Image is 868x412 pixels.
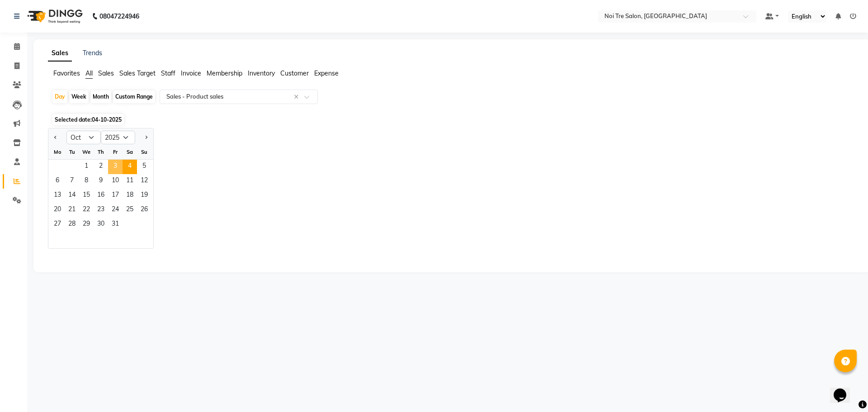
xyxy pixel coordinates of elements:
span: Selected date: [52,114,124,125]
div: Friday, October 24, 2025 [108,203,123,218]
span: 15 [79,189,94,203]
iframe: chat widget [830,376,859,403]
span: Customer [280,69,309,77]
span: 28 [65,218,79,232]
div: We [79,145,94,159]
b: 08047224946 [99,4,139,29]
span: 4 [123,160,137,174]
div: Wednesday, October 29, 2025 [79,218,94,232]
span: 31 [108,218,123,232]
select: Select month [66,131,101,144]
span: 7 [65,174,79,189]
span: 18 [123,189,137,203]
div: Thursday, October 30, 2025 [94,218,108,232]
a: Sales [48,45,72,62]
span: 8 [79,174,94,189]
div: Custom Range [113,90,155,103]
span: 26 [137,203,151,218]
div: Thursday, October 16, 2025 [94,189,108,203]
div: Saturday, October 11, 2025 [123,174,137,189]
div: Friday, October 10, 2025 [108,174,123,189]
span: Membership [207,69,242,77]
div: Thursday, October 9, 2025 [94,174,108,189]
div: Tuesday, October 21, 2025 [65,203,79,218]
div: Saturday, October 18, 2025 [123,189,137,203]
div: Wednesday, October 8, 2025 [79,174,94,189]
div: Friday, October 3, 2025 [108,160,123,174]
span: Inventory [248,69,275,77]
span: 19 [137,189,151,203]
div: Mo [50,145,65,159]
div: Sunday, October 12, 2025 [137,174,151,189]
span: 04-10-2025 [92,116,122,123]
span: 20 [50,203,65,218]
span: Clear all [294,92,302,102]
button: Previous month [52,130,59,145]
span: 11 [123,174,137,189]
div: Saturday, October 25, 2025 [123,203,137,218]
div: Su [137,145,151,159]
div: Thursday, October 23, 2025 [94,203,108,218]
div: Day [52,90,67,103]
span: 30 [94,218,108,232]
div: Wednesday, October 22, 2025 [79,203,94,218]
span: 29 [79,218,94,232]
span: 5 [137,160,151,174]
span: Invoice [181,69,201,77]
span: 14 [65,189,79,203]
span: 12 [137,174,151,189]
span: Favorites [53,69,80,77]
div: Sunday, October 26, 2025 [137,203,151,218]
span: 9 [94,174,108,189]
span: 16 [94,189,108,203]
span: 3 [108,160,123,174]
span: 13 [50,189,65,203]
span: 17 [108,189,123,203]
div: Wednesday, October 1, 2025 [79,160,94,174]
div: Saturday, October 4, 2025 [123,160,137,174]
div: Tuesday, October 14, 2025 [65,189,79,203]
div: Monday, October 27, 2025 [50,218,65,232]
div: Sunday, October 5, 2025 [137,160,151,174]
div: Thursday, October 2, 2025 [94,160,108,174]
a: Trends [83,49,102,57]
div: Tu [65,145,79,159]
span: 25 [123,203,137,218]
span: 24 [108,203,123,218]
div: Th [94,145,108,159]
div: Sa [123,145,137,159]
span: Expense [314,69,339,77]
span: 10 [108,174,123,189]
span: 21 [65,203,79,218]
span: Sales [98,69,114,77]
div: Wednesday, October 15, 2025 [79,189,94,203]
div: Monday, October 20, 2025 [50,203,65,218]
span: Staff [161,69,175,77]
select: Select year [101,131,135,144]
div: Month [90,90,111,103]
span: 23 [94,203,108,218]
div: Friday, October 31, 2025 [108,218,123,232]
span: 6 [50,174,65,189]
div: Sunday, October 19, 2025 [137,189,151,203]
span: Sales Target [119,69,156,77]
span: 22 [79,203,94,218]
div: Week [69,90,89,103]
span: 2 [94,160,108,174]
span: 1 [79,160,94,174]
span: 27 [50,218,65,232]
img: logo [23,4,85,29]
div: Monday, October 13, 2025 [50,189,65,203]
span: All [85,69,93,77]
div: Friday, October 17, 2025 [108,189,123,203]
div: Monday, October 6, 2025 [50,174,65,189]
div: Tuesday, October 7, 2025 [65,174,79,189]
div: Fr [108,145,123,159]
button: Next month [142,130,150,145]
div: Tuesday, October 28, 2025 [65,218,79,232]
